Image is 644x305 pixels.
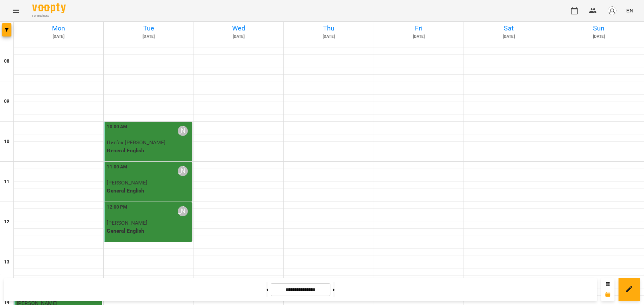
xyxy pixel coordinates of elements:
p: General English [107,147,190,155]
span: [PERSON_NAME] [107,220,147,226]
img: avatar_s.png [607,6,617,15]
h6: 09 [4,98,9,105]
h6: 08 [4,58,9,65]
h6: Thu [285,23,372,33]
h6: 13 [4,258,9,266]
h6: Fri [375,23,463,33]
h6: Sat [465,23,552,33]
h6: 11 [4,178,9,185]
h6: Sun [555,23,643,33]
h6: [DATE] [465,33,552,40]
h6: [DATE] [555,33,643,40]
h6: Tue [105,23,192,33]
p: General English [107,227,190,235]
h6: [DATE] [195,33,282,40]
button: Menu [8,3,24,19]
h6: Mon [15,23,102,33]
button: EN [624,4,636,17]
h6: [DATE] [375,33,463,40]
label: 10:00 AM [107,123,127,131]
img: Voopty Logo [32,3,66,13]
h6: [DATE] [105,33,192,40]
h6: [DATE] [285,33,372,40]
h6: Wed [195,23,282,33]
div: Макарова Яна [178,166,188,176]
span: Пип’як [PERSON_NAME] [107,139,165,146]
div: Макарова Яна [178,126,188,136]
label: 12:00 PM [107,204,127,211]
p: General English [107,187,190,195]
h6: 10 [4,138,9,145]
h6: 12 [4,218,9,226]
h6: [DATE] [15,33,102,40]
div: Макарова Яна [178,206,188,216]
span: EN [626,7,633,14]
span: [PERSON_NAME] [107,179,147,186]
label: 11:00 AM [107,163,127,171]
span: For Business [32,14,66,18]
